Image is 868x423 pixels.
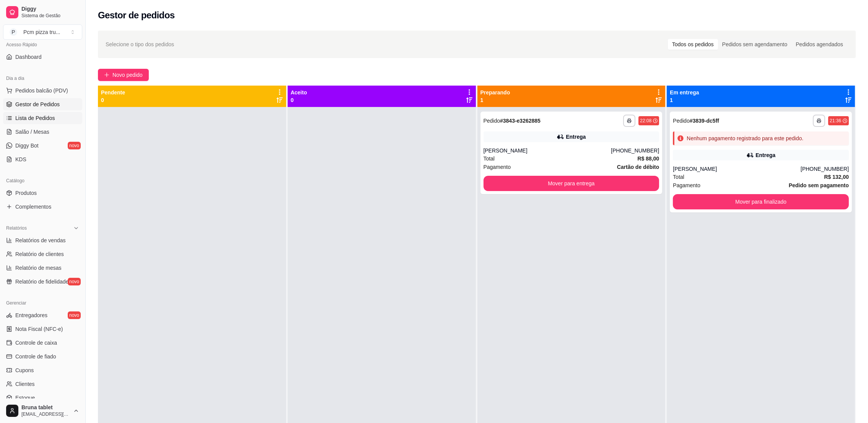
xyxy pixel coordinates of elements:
[3,364,82,376] a: Cupons
[617,164,659,170] strong: Cartão de débito
[611,147,659,154] div: [PHONE_NUMBER]
[756,151,775,159] div: Entrega
[3,392,82,404] a: Estoque
[3,234,82,246] a: Relatórios de vendas
[3,39,82,51] div: Acesso Rápido
[673,194,849,209] button: Mover para finalizado
[791,39,847,50] div: Pedidos agendados
[3,276,82,288] a: Relatório de fidelidadenovo
[484,118,500,124] span: Pedido
[3,112,82,124] a: Lista de Pedidos
[3,72,82,84] div: Dia a dia
[3,297,82,309] div: Gerenciar
[21,411,70,417] span: [EMAIL_ADDRESS][DOMAIN_NAME]
[670,89,699,96] p: Em entrega
[3,402,82,420] button: Bruna tablet[EMAIL_ADDRESS][DOMAIN_NAME]
[3,3,82,21] a: DiggySistema de Gestão
[830,118,841,124] div: 21:36
[98,69,149,81] button: Novo pedido
[15,53,42,61] span: Dashboard
[484,154,495,163] span: Total
[15,264,62,272] span: Relatório de mesas
[3,337,82,349] a: Controle de caixa
[673,173,684,181] span: Total
[673,165,801,173] div: [PERSON_NAME]
[15,325,63,333] span: Nota Fiscal (NFC-e)
[789,182,849,188] strong: Pedido sem pagamento
[3,84,82,97] button: Pedidos balcão (PDV)
[640,118,651,124] div: 22:08
[500,118,541,124] strong: # 3843-e3262885
[15,87,68,94] span: Pedidos balcão (PDV)
[15,250,64,258] span: Relatório de clientes
[484,163,511,171] span: Pagamento
[15,100,60,108] span: Gestor de Pedidos
[3,51,82,63] a: Dashboard
[3,323,82,335] a: Nota Fiscal (NFC-e)
[670,96,699,104] p: 1
[480,89,510,96] p: Preparando
[3,139,82,152] a: Diggy Botnovo
[15,353,56,360] span: Controle de fiado
[23,28,60,36] div: Pcm pizza tru ...
[3,187,82,199] a: Produtos
[3,378,82,390] a: Clientes
[15,394,35,402] span: Estoque
[3,248,82,260] a: Relatório de clientes
[15,189,37,197] span: Produtos
[718,39,791,50] div: Pedidos sem agendamento
[101,89,125,96] p: Pendente
[15,114,55,122] span: Lista de Pedidos
[15,142,39,149] span: Diggy Bot
[3,262,82,274] a: Relatório de mesas
[98,9,175,21] h2: Gestor de pedidos
[824,174,849,180] strong: R$ 132,00
[15,380,35,388] span: Clientes
[3,24,82,40] button: Select a team
[15,156,26,163] span: KDS
[673,118,690,124] span: Pedido
[10,28,17,36] span: P
[637,156,659,162] strong: R$ 88,00
[15,339,57,347] span: Controle de caixa
[3,153,82,165] a: KDS
[15,237,66,244] span: Relatórios de vendas
[15,311,47,319] span: Entregadores
[21,6,79,13] span: Diggy
[15,278,68,285] span: Relatório de fidelidade
[106,40,174,49] span: Selecione o tipo dos pedidos
[690,118,719,124] strong: # 3839-dc5ff
[673,181,700,190] span: Pagamento
[112,71,143,79] span: Novo pedido
[21,13,79,19] span: Sistema de Gestão
[101,96,125,104] p: 0
[3,126,82,138] a: Salão / Mesas
[3,309,82,321] a: Entregadoresnovo
[480,96,510,104] p: 1
[484,176,660,191] button: Mover para entrega
[15,203,51,211] span: Complementos
[291,89,307,96] p: Aceito
[3,175,82,187] div: Catálogo
[566,133,586,141] div: Entrega
[3,98,82,110] a: Gestor de Pedidos
[15,366,34,374] span: Cupons
[104,72,109,78] span: plus
[6,225,27,231] span: Relatórios
[15,128,49,136] span: Salão / Mesas
[801,165,849,173] div: [PHONE_NUMBER]
[3,201,82,213] a: Complementos
[21,404,70,411] span: Bruna tablet
[687,135,803,142] div: Nenhum pagamento registrado para este pedido.
[484,147,611,154] div: [PERSON_NAME]
[3,350,82,363] a: Controle de fiado
[291,96,307,104] p: 0
[668,39,718,50] div: Todos os pedidos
